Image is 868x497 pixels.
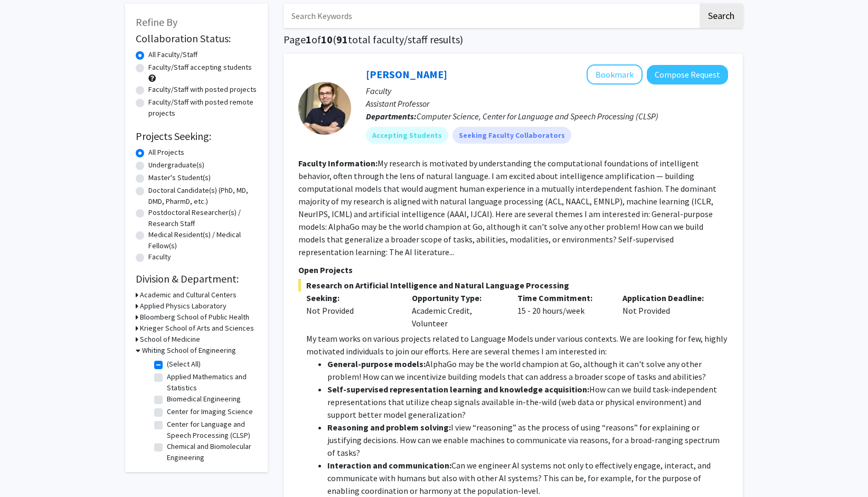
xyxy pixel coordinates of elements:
[298,264,728,276] p: Open Projects
[700,4,743,28] button: Search
[148,229,257,251] label: Medical Resident(s) / Medical Fellow(s)
[167,393,241,405] label: Biomedical Engineering
[366,68,447,81] a: [PERSON_NAME]
[587,64,643,85] button: Add Daniel Khashabi to Bookmarks
[622,292,712,304] p: Application Deadline:
[412,292,502,304] p: Opportunity Type:
[167,441,254,463] label: Chemical and Biomolecular Engineering
[148,251,171,262] label: Faculty
[327,460,451,471] strong: Interaction and communication:
[148,49,197,60] label: All Faculty/Staff
[647,65,728,85] button: Compose Request to Daniel Khashabi
[306,292,396,304] p: Seeking:
[327,358,728,383] li: AlphaGo may be the world champion at Go, although it can't solve any other problem! How can we in...
[298,158,378,168] b: Faculty Information:
[510,292,615,330] div: 15 - 20 hours/week
[8,449,45,489] iframe: Chat
[140,312,249,323] h3: Bloomberg School of Public Health
[148,147,184,158] label: All Projects
[327,459,728,497] li: Can we engineer AI systems not only to effectively engage, interact, and communicate with humans ...
[327,359,426,369] strong: General-purpose models:
[306,304,396,317] div: Not Provided
[366,127,448,144] mat-chip: Accepting Students
[321,33,333,46] span: 10
[136,130,257,143] h2: Projects Seeking:
[284,4,698,28] input: Search Keywords
[306,332,728,358] p: My team works on various projects related to Language Models under various contexts. We are looki...
[327,384,589,395] strong: Self-supervised representation learning and knowledge acquisition:
[148,160,204,171] label: Undergraduate(s)
[167,359,201,370] label: (Select All)
[517,292,607,304] p: Time Commitment:
[167,419,254,441] label: Center for Language and Speech Processing (CLSP)
[336,33,348,46] span: 91
[148,84,257,95] label: Faculty/Staff with posted projects
[167,371,254,393] label: Applied Mathematics and Statistics
[327,421,728,459] li: I view “reasoning” as the process of using “reasons” for explaining or justifying decisions. How ...
[615,292,720,330] div: Not Provided
[298,158,716,257] fg-read-more: My research is motivated by understanding the computational foundations of intelligent behavior, ...
[404,292,510,330] div: Academic Credit, Volunteer
[452,127,571,144] mat-chip: Seeking Faculty Collaborators
[366,85,728,97] p: Faculty
[327,383,728,421] li: How can we build task-independent representations that utilize cheap signals available in-the-wil...
[140,301,227,312] h3: Applied Physics Laboratory
[140,289,237,301] h3: Academic and Cultural Centers
[148,172,211,183] label: Master's Student(s)
[136,15,177,29] span: Refine By
[366,97,728,110] p: Assistant Professor
[148,62,252,73] label: Faculty/Staff accepting students
[417,111,658,121] span: Computer Science, Center for Language and Speech Processing (CLSP)
[167,406,253,417] label: Center for Imaging Science
[148,97,257,119] label: Faculty/Staff with posted remote projects
[306,33,312,46] span: 1
[142,345,236,356] h3: Whiting School of Engineering
[327,422,451,433] strong: Reasoning and problem solving:
[140,334,200,345] h3: School of Medicine
[298,279,728,292] span: Research on Artificial Intelligence and Natural Language Processing
[284,33,743,46] h1: Page of ( total faculty/staff results)
[366,111,417,121] b: Departments:
[148,185,257,207] label: Doctoral Candidate(s) (PhD, MD, DMD, PharmD, etc.)
[148,207,257,229] label: Postdoctoral Researcher(s) / Research Staff
[136,273,257,285] h2: Division & Department:
[140,323,254,334] h3: Krieger School of Arts and Sciences
[136,32,257,45] h2: Collaboration Status:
